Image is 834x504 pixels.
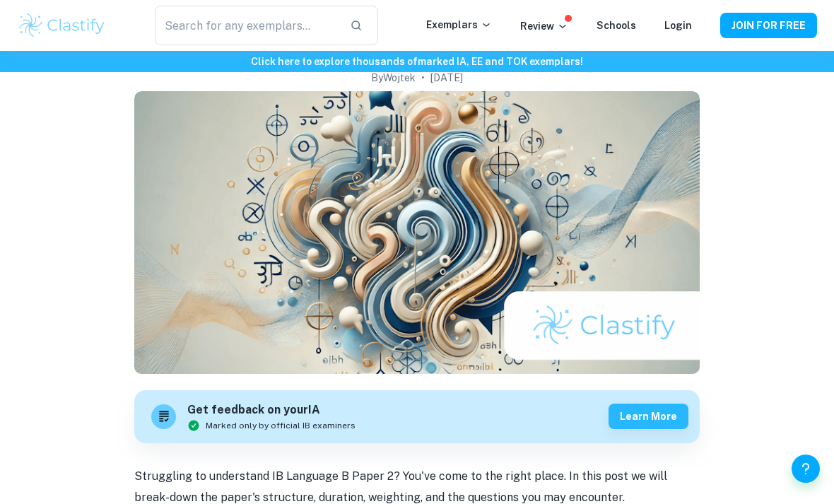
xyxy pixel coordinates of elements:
[155,6,339,45] input: Search for any exemplars...
[609,404,688,429] button: Learn more
[430,70,463,86] h2: [DATE]
[720,13,817,38] button: JOIN FOR FREE
[17,11,107,40] img: Clastify logo
[426,17,492,33] p: Exemplars
[792,455,820,483] button: Help and Feedback
[187,402,356,419] h6: Get feedback on your IA
[520,18,568,34] p: Review
[371,70,416,86] h2: By Wojtek
[597,20,636,31] a: Schools
[134,91,700,374] img: IB Language B Paper 2 cover image
[3,54,831,69] h6: Click here to explore thousands of marked IA, EE and TOK exemplars !
[206,419,356,432] span: Marked only by official IB examiners
[134,390,700,443] a: Get feedback on yourIAMarked only by official IB examinersLearn more
[421,70,425,86] p: •
[664,20,692,31] a: Login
